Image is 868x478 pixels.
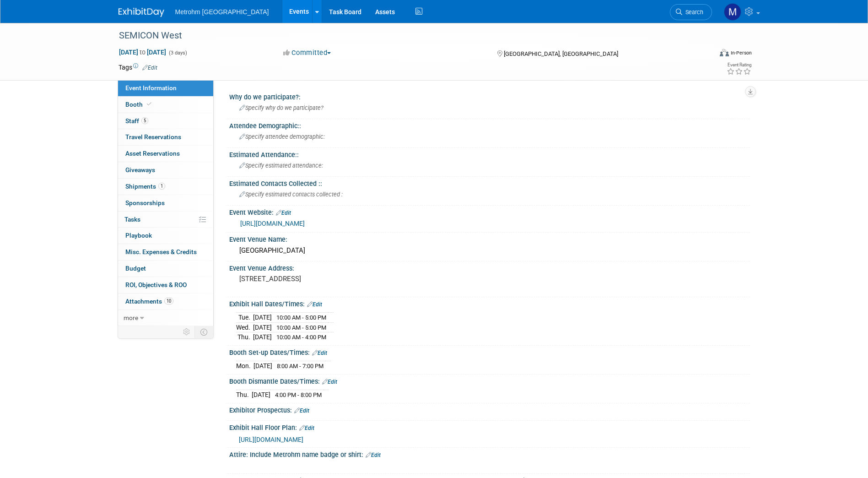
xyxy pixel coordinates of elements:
div: Estimated Attendance:: [229,148,750,159]
td: Thu. [236,390,252,400]
div: Event Venue Address: [229,261,750,273]
div: Estimated Contacts Collected :: [229,177,750,188]
a: Edit [299,425,314,431]
span: Staff [125,117,148,125]
div: Attire: Include Metrohm name badge or shirt: [229,448,750,460]
span: more [124,314,138,321]
td: Tue. [236,313,253,323]
a: Travel Reservations [118,129,213,145]
td: [DATE] [253,332,272,342]
a: Event Information [118,80,213,96]
td: Personalize Event Tab Strip [179,326,195,338]
span: Attachments [125,298,173,305]
a: ROI, Objectives & ROO [118,277,213,293]
span: 5 [141,117,148,124]
pre: [STREET_ADDRESS] [239,275,436,283]
a: Shipments1 [118,179,213,195]
a: Edit [366,452,381,458]
a: [URL][DOMAIN_NAME] [239,436,303,443]
span: 8:00 AM - 7:00 PM [277,363,323,369]
button: Committed [280,48,334,58]
td: Toggle Event Tabs [194,326,213,338]
i: Booth reservation complete [147,102,151,107]
span: Giveaways [125,166,155,174]
span: Specify estimated contacts collected : [239,191,343,198]
td: [DATE] [253,322,272,332]
span: Budget [125,265,146,272]
span: 10:00 AM - 5:00 PM [276,324,326,331]
span: 10 [164,298,173,304]
div: Event Venue Name: [229,233,750,244]
a: more [118,310,213,326]
span: 4:00 PM - 8:00 PM [275,391,322,398]
a: Search [670,4,712,20]
a: Misc. Expenses & Credits [118,244,213,260]
div: Booth Set-up Dates/Times: [229,346,750,358]
div: Attendee Demographic:: [229,119,750,130]
a: Asset Reservations [118,146,213,162]
img: Michelle Simoes [724,3,741,21]
span: [DATE] [DATE] [119,48,167,56]
a: Sponsorships [118,195,213,211]
span: [GEOGRAPHIC_DATA], [GEOGRAPHIC_DATA] [504,50,618,57]
td: Tags [119,63,157,72]
a: Edit [276,210,291,216]
span: 1 [158,183,165,190]
a: Edit [307,301,322,308]
a: Budget [118,261,213,277]
div: Booth Dismantle Dates/Times: [229,375,750,386]
span: Misc. Expenses & Credits [125,248,197,255]
span: Booth [125,101,153,108]
td: [DATE] [253,313,272,323]
td: Thu. [236,332,253,342]
span: Metrohm [GEOGRAPHIC_DATA] [175,8,269,16]
span: Shipments [125,183,165,190]
a: Edit [322,379,337,385]
img: Format-Inperson.png [720,49,729,56]
div: Exhibit Hall Floor Plan: [229,421,750,433]
div: Event Format [658,48,752,61]
span: 10:00 AM - 5:00 PM [276,314,326,321]
span: Specify why do we participate? [239,104,323,111]
td: [DATE] [253,361,272,371]
span: (3 days) [168,50,187,56]
div: Exhibitor Prospectus: [229,403,750,415]
span: 10:00 AM - 4:00 PM [276,334,326,341]
div: Exhibit Hall Dates/Times: [229,297,750,309]
span: Specify estimated attendance: [239,162,323,169]
div: Event Website: [229,206,750,217]
span: Search [682,9,703,16]
a: Booth [118,97,213,113]
a: Attachments10 [118,293,213,310]
td: Wed. [236,322,253,332]
div: Why do we participate?: [229,90,750,102]
a: Tasks [118,212,213,228]
div: In-Person [730,49,752,56]
td: Mon. [236,361,253,371]
span: Travel Reservations [125,133,181,141]
span: Event Information [125,84,177,92]
td: [DATE] [252,390,270,400]
span: Playbook [125,232,152,239]
a: [URL][DOMAIN_NAME] [240,220,305,227]
a: Edit [142,65,157,71]
a: Giveaways [118,162,213,178]
span: to [138,49,147,56]
span: Sponsorships [125,199,165,206]
span: Specify attendee demographic: [239,133,325,140]
span: Tasks [124,216,140,223]
span: Asset Reservations [125,150,180,157]
a: Edit [312,350,327,356]
div: [GEOGRAPHIC_DATA] [236,244,743,258]
a: Staff5 [118,113,213,129]
img: ExhibitDay [119,8,164,17]
span: ROI, Objectives & ROO [125,281,187,288]
a: Playbook [118,228,213,244]
a: Edit [294,407,309,414]
div: Event Rating [727,63,751,67]
div: SEMICON West [116,27,698,44]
